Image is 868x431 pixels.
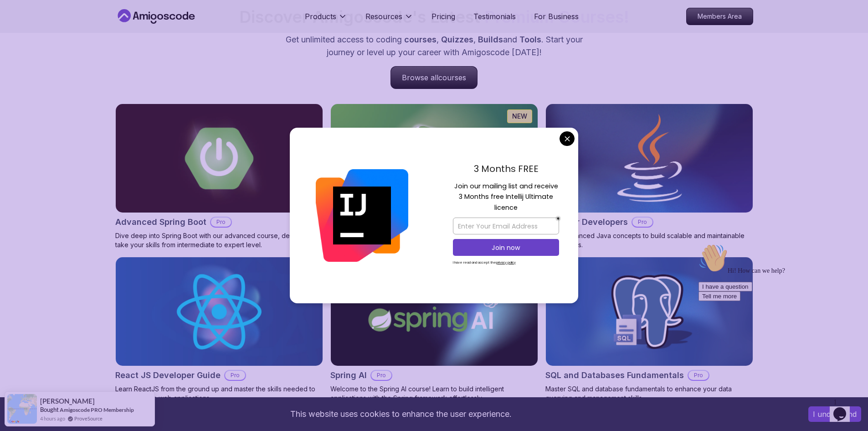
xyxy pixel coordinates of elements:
[281,33,587,59] p: Get unlimited access to coding , , and . Start your journey or level up your career with Amigosco...
[441,35,473,44] span: Quizzes
[686,8,753,25] a: Members Area
[331,104,538,213] img: Spring Boot for Beginners card
[4,52,46,61] button: Tell me more
[632,218,652,227] p: Pro
[40,415,65,422] span: 4 hours ago
[115,257,323,403] a: React JS Developer Guide cardReact JS Developer GuideProLearn ReactJS from the ground up and mast...
[115,384,323,403] p: Learn ReactJS from the ground up and master the skills needed to build dynamic web applications.
[330,384,538,403] p: Welcome to the Spring AI course! Learn to build intelligent applications with the Spring framewor...
[115,104,323,249] a: Advanced Spring Boot cardAdvanced Spring BootProDive deep into Spring Boot with our advanced cour...
[115,216,206,228] h2: Advanced Spring Boot
[545,257,753,403] a: SQL and Databases Fundamentals cardSQL and Databases FundamentalsProMaster SQL and database funda...
[478,35,503,44] span: Builds
[688,371,709,380] p: Pro
[390,66,478,89] a: Browse allcourses
[4,4,33,33] img: :wave:
[40,397,95,405] span: [PERSON_NAME]
[830,395,859,422] iframe: chat widget
[330,104,538,249] a: Spring Boot for Beginners cardNEWSpring Boot for BeginnersBuild a CRUD API with Spring Boot and P...
[808,406,861,422] button: Accept cookies
[687,8,753,25] p: Members Area
[534,11,579,22] a: For Business
[74,415,103,422] a: ProveSource
[40,406,59,413] span: Bought
[391,67,477,88] p: Browse all
[404,35,437,44] span: courses
[473,11,516,22] a: Testimonials
[4,42,57,52] button: I have a question
[116,257,323,366] img: React JS Developer Guide card
[330,369,367,382] h2: Spring AI
[4,27,90,34] span: Hi! How can we help?
[438,73,466,82] span: courses
[330,257,538,403] a: Spring AI cardSpring AIProWelcome to the Spring AI course! Learn to build intelligent application...
[115,369,221,382] h2: React JS Developer Guide
[331,257,538,366] img: Spring AI card
[371,371,391,380] p: Pro
[545,369,684,382] h2: SQL and Databases Fundamentals
[115,231,323,249] p: Dive deep into Spring Boot with our advanced course, designed to take your skills from intermedia...
[540,101,758,215] img: Java for Developers card
[365,11,413,29] button: Resources
[545,216,628,228] h2: Java for Developers
[116,104,323,213] img: Advanced Spring Boot card
[695,240,859,390] iframe: chat widget
[546,257,753,366] img: SQL and Databases Fundamentals card
[545,384,753,403] p: Master SQL and database fundamentals to enhance your data querying and management skills.
[512,112,527,121] p: NEW
[7,394,37,424] img: provesource social proof notification image
[305,11,347,29] button: Products
[211,218,231,227] p: Pro
[305,11,336,22] p: Products
[431,11,455,22] a: Pricing
[7,404,795,424] div: This website uses cookies to enhance the user experience.
[545,104,753,249] a: Java for Developers cardJava for DevelopersProLearn advanced Java concepts to build scalable and ...
[519,35,541,44] span: Tools
[225,371,245,380] p: Pro
[545,231,753,249] p: Learn advanced Java concepts to build scalable and maintainable applications.
[60,406,134,413] a: Amigoscode PRO Membership
[4,4,168,61] div: 👋Hi! How can we help?I have a questionTell me more
[365,11,402,22] p: Resources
